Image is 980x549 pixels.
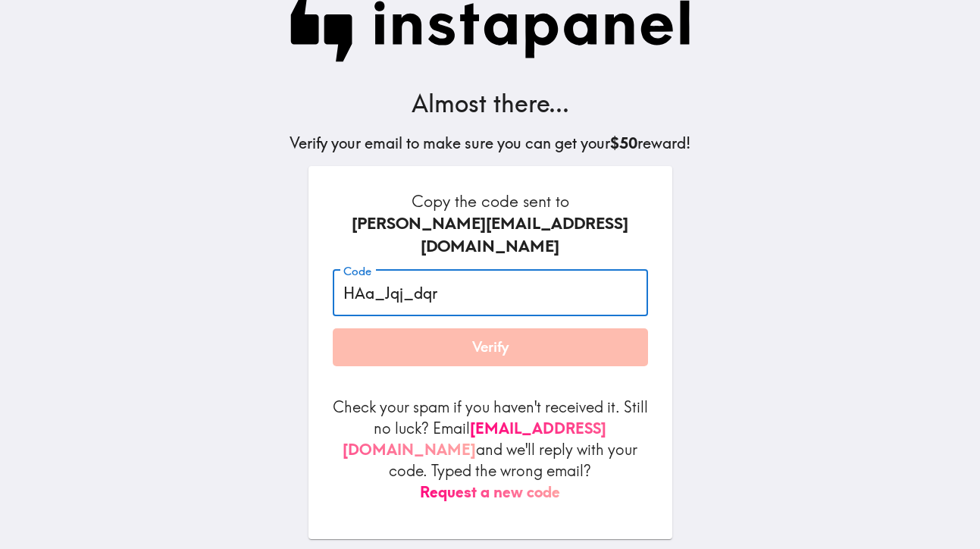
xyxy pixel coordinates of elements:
[333,190,648,258] h6: Copy the code sent to
[290,86,690,121] h3: Almost there...
[420,482,560,503] button: Request a new code
[333,328,648,366] button: Verify
[333,212,648,257] div: [PERSON_NAME][EMAIL_ADDRESS][DOMAIN_NAME]
[333,270,648,317] input: xxx_xxx_xxx
[290,133,690,154] h5: Verify your email to make sure you can get your reward!
[610,133,637,152] b: $50
[343,263,371,280] label: Code
[333,397,648,503] p: Check your spam if you haven't received it. Still no luck? Email and we'll reply with your code. ...
[343,419,606,459] a: [EMAIL_ADDRESS][DOMAIN_NAME]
